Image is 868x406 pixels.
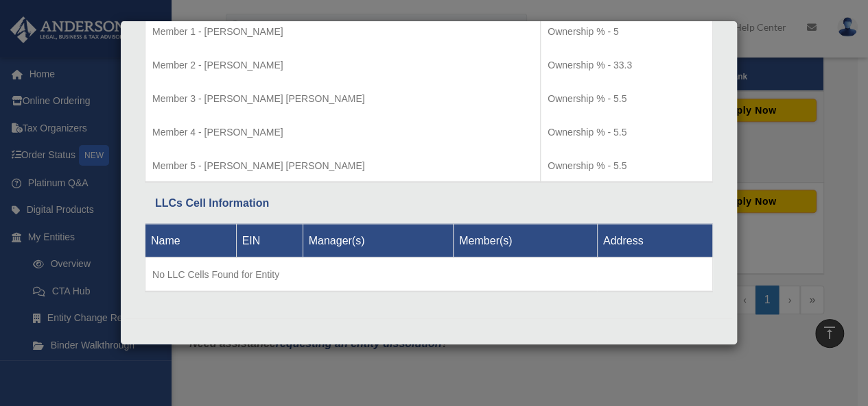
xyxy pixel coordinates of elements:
[145,257,713,292] td: No LLC Cells Found for Entity
[152,23,533,40] p: Member 1 - [PERSON_NAME]
[155,194,703,213] div: LLCs Cell Information
[548,57,705,74] p: Ownership % - 33.3
[145,224,237,257] th: Name
[152,90,533,107] p: Member 3 - [PERSON_NAME] [PERSON_NAME]
[236,224,303,257] th: EIN
[548,124,705,141] p: Ownership % - 5.5
[152,157,533,175] p: Member 5 - [PERSON_NAME] [PERSON_NAME]
[152,124,533,141] p: Member 4 - [PERSON_NAME]
[303,224,454,257] th: Manager(s)
[548,90,705,107] p: Ownership % - 5.5
[548,157,705,175] p: Ownership % - 5.5
[548,23,705,40] p: Ownership % - 5
[454,224,598,257] th: Member(s)
[152,57,533,74] p: Member 2 - [PERSON_NAME]
[597,224,712,257] th: Address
